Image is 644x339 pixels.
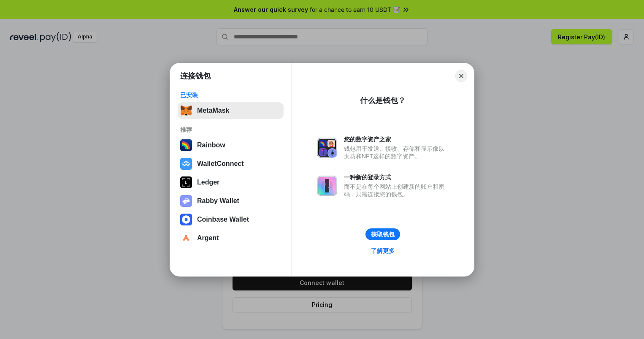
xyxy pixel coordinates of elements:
button: MetaMask [178,102,284,119]
div: Rabby Wallet [197,197,239,205]
div: 获取钱包 [371,231,395,238]
a: 了解更多 [366,245,400,256]
div: 已安装 [180,91,281,99]
div: Argent [197,234,219,242]
div: 一种新的登录方式 [344,174,449,181]
div: Ledger [197,179,219,186]
img: svg+xml,%3Csvg%20xmlns%3D%22http%3A%2F%2Fwww.w3.org%2F2000%2Fsvg%22%20fill%3D%22none%22%20viewBox... [180,195,192,207]
div: MetaMask [197,107,229,114]
div: 钱包用于发送、接收、存储和显示像以太坊和NFT这样的数字资产。 [344,145,449,160]
button: Ledger [178,174,284,191]
img: svg+xml,%3Csvg%20xmlns%3D%22http%3A%2F%2Fwww.w3.org%2F2000%2Fsvg%22%20width%3D%2228%22%20height%3... [180,176,192,188]
div: 而不是在每个网站上创建新的账户和密码，只需连接您的钱包。 [344,183,449,198]
div: WalletConnect [197,160,244,168]
div: 什么是钱包？ [360,95,406,106]
img: svg+xml,%3Csvg%20width%3D%2228%22%20height%3D%2228%22%20viewBox%3D%220%200%2028%2028%22%20fill%3D... [180,158,192,170]
img: svg+xml,%3Csvg%20width%3D%2228%22%20height%3D%2228%22%20viewBox%3D%220%200%2028%2028%22%20fill%3D... [180,214,192,225]
img: svg+xml,%3Csvg%20width%3D%2228%22%20height%3D%2228%22%20viewBox%3D%220%200%2028%2028%22%20fill%3D... [180,232,192,244]
div: Rainbow [197,141,225,149]
div: 推荐 [180,126,281,133]
img: svg+xml,%3Csvg%20xmlns%3D%22http%3A%2F%2Fwww.w3.org%2F2000%2Fsvg%22%20fill%3D%22none%22%20viewBox... [317,138,337,158]
button: WalletConnect [178,155,284,172]
div: 了解更多 [371,247,395,255]
button: Close [455,70,467,82]
img: svg+xml,%3Csvg%20fill%3D%22none%22%20height%3D%2233%22%20viewBox%3D%220%200%2035%2033%22%20width%... [180,105,192,117]
button: 获取钱包 [365,228,400,240]
h1: 连接钱包 [180,71,211,81]
img: svg+xml,%3Csvg%20xmlns%3D%22http%3A%2F%2Fwww.w3.org%2F2000%2Fsvg%22%20fill%3D%22none%22%20viewBox... [317,176,337,196]
img: svg+xml,%3Csvg%20width%3D%22120%22%20height%3D%22120%22%20viewBox%3D%220%200%20120%20120%22%20fil... [180,139,192,151]
button: Rabby Wallet [178,193,284,209]
div: 您的数字资产之家 [344,136,449,143]
button: Coinbase Wallet [178,211,284,228]
button: Argent [178,230,284,247]
button: Rainbow [178,137,284,154]
div: Coinbase Wallet [197,216,249,223]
